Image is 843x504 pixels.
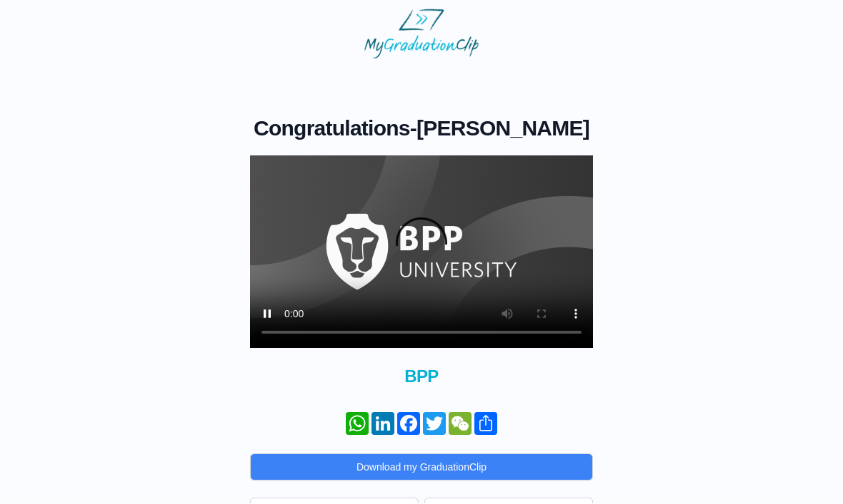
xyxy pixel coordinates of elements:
a: LinkedIn [370,413,396,436]
span: [PERSON_NAME] [416,117,589,140]
a: Facebook [396,413,421,436]
span: Congratulations [254,117,410,140]
button: Download my GraduationClip [250,454,593,481]
span: BPP [250,366,593,389]
a: WhatsApp [344,413,370,436]
a: Share [473,413,499,436]
h1: - [250,116,593,142]
a: WeChat [447,413,473,436]
a: Twitter [421,413,447,436]
img: MyGraduationClip [364,9,479,59]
